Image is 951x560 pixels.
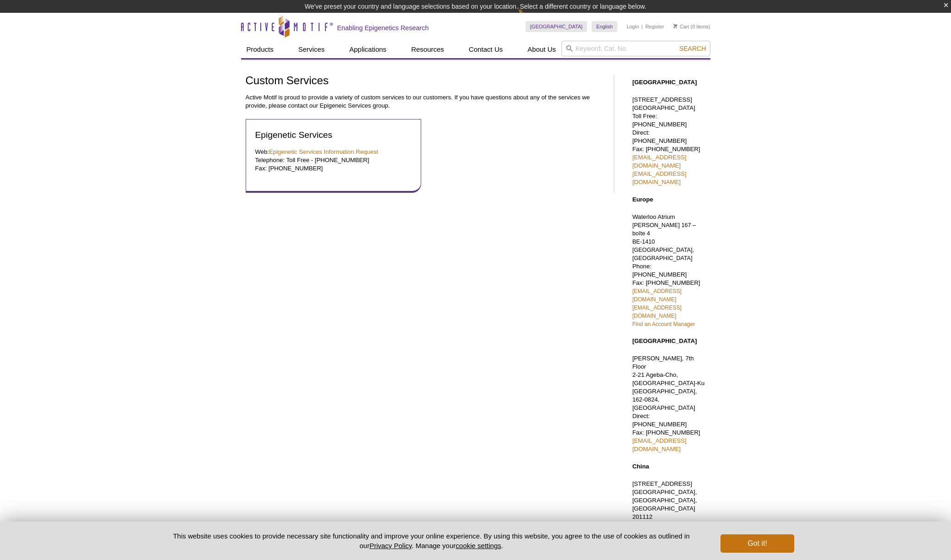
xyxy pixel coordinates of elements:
button: Got it! [720,534,794,553]
a: Resources [406,41,450,58]
p: [STREET_ADDRESS] [GEOGRAPHIC_DATA] Toll Free: [PHONE_NUMBER] Direct: [PHONE_NUMBER] Fax: [PHONE_N... [632,96,706,186]
a: [EMAIL_ADDRESS][DOMAIN_NAME] [632,304,682,319]
a: Applications [344,41,392,58]
h1: Custom Services [246,75,605,88]
a: [EMAIL_ADDRESS][DOMAIN_NAME] [632,170,687,185]
p: Web: Telephone: Toll Free - [PHONE_NUMBER] Fax: [PHONE_NUMBER] [255,148,412,173]
a: Epigenetic Services Information Request [269,148,378,155]
li: (0 items) [673,21,710,32]
a: [EMAIL_ADDRESS][DOMAIN_NAME] [632,437,687,452]
p: This website uses cookies to provide necessary site functionality and improve your online experie... [157,531,706,550]
a: Services [293,41,330,58]
a: [GEOGRAPHIC_DATA] [526,21,588,32]
a: [EMAIL_ADDRESS][DOMAIN_NAME] [632,154,687,169]
h2: Enabling Epigenetics Research [337,24,429,32]
strong: Europe [632,196,653,203]
strong: [GEOGRAPHIC_DATA] [632,79,697,86]
p: [PERSON_NAME], 7th Floor 2-21 Ageba-Cho, [GEOGRAPHIC_DATA]-Ku [GEOGRAPHIC_DATA], 162-0824, [GEOGR... [632,354,706,453]
a: Register [645,23,664,30]
input: Keyword, Cat. No. [561,41,710,56]
h2: Epigenetic Services [255,129,412,141]
strong: [GEOGRAPHIC_DATA] [632,337,697,344]
button: Search [676,44,709,53]
a: Cart [673,23,689,30]
li: | [642,21,643,32]
p: Active Motif is proud to provide a variety of custom services to our customers. If you have quest... [246,93,605,110]
span: Search [679,45,706,52]
a: Products [241,41,279,58]
img: Your Cart [673,24,677,28]
a: About Us [522,41,561,58]
a: Contact Us [463,41,508,58]
strong: China [632,463,649,470]
a: English [592,21,617,32]
p: Waterloo Atrium Phone: [PHONE_NUMBER] Fax: [PHONE_NUMBER] [632,213,706,328]
button: cookie settings [456,542,501,549]
a: Login [627,23,639,30]
a: [EMAIL_ADDRESS][DOMAIN_NAME] [632,288,682,303]
a: Privacy Policy [369,542,412,549]
img: Change Here [518,7,542,28]
a: Find an Account Manager [632,321,695,327]
span: [PERSON_NAME] 167 – boîte 4 BE-1410 [GEOGRAPHIC_DATA], [GEOGRAPHIC_DATA] [632,222,696,261]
